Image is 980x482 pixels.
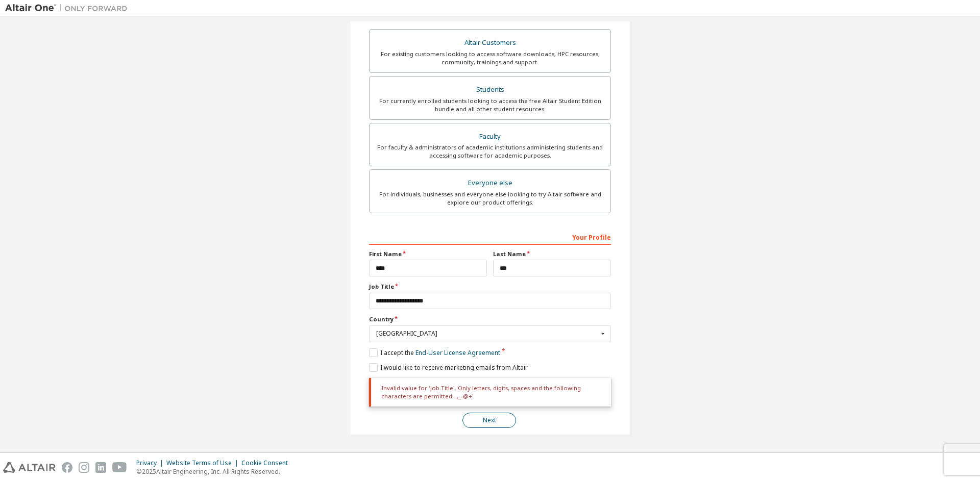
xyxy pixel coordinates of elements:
[136,467,294,476] p: © 2025 Altair Engineering, Inc. All Rights Reserved.
[112,462,127,473] img: youtube.svg
[79,462,89,473] img: instagram.svg
[95,462,106,473] img: linkedin.svg
[62,462,72,473] img: facebook.svg
[376,143,604,160] div: For faculty & administrators of academic institutions administering students and accessing softwa...
[376,97,604,113] div: For currently enrolled students looking to access the free Altair Student Edition bundle and all ...
[3,462,56,473] img: altair_logo.svg
[5,3,133,13] img: Altair One
[369,378,611,407] div: Invalid value for 'Job Title'. Only letters, digits, spaces and the following characters are perm...
[166,459,241,467] div: Website Terms of Use
[462,413,516,428] button: Next
[376,36,604,50] div: Altair Customers
[369,229,611,245] div: Your Profile
[415,348,500,357] a: End-User License Agreement
[369,315,611,323] label: Country
[376,130,604,144] div: Faculty
[376,50,604,66] div: For existing customers looking to access software downloads, HPC resources, community, trainings ...
[376,331,598,337] div: [GEOGRAPHIC_DATA]
[369,283,611,291] label: Job Title
[376,176,604,190] div: Everyone else
[241,459,294,467] div: Cookie Consent
[369,250,487,258] label: First Name
[493,250,611,258] label: Last Name
[136,459,166,467] div: Privacy
[376,83,604,97] div: Students
[369,348,500,357] label: I accept the
[369,363,528,372] label: I would like to receive marketing emails from Altair
[376,190,604,207] div: For individuals, businesses and everyone else looking to try Altair software and explore our prod...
